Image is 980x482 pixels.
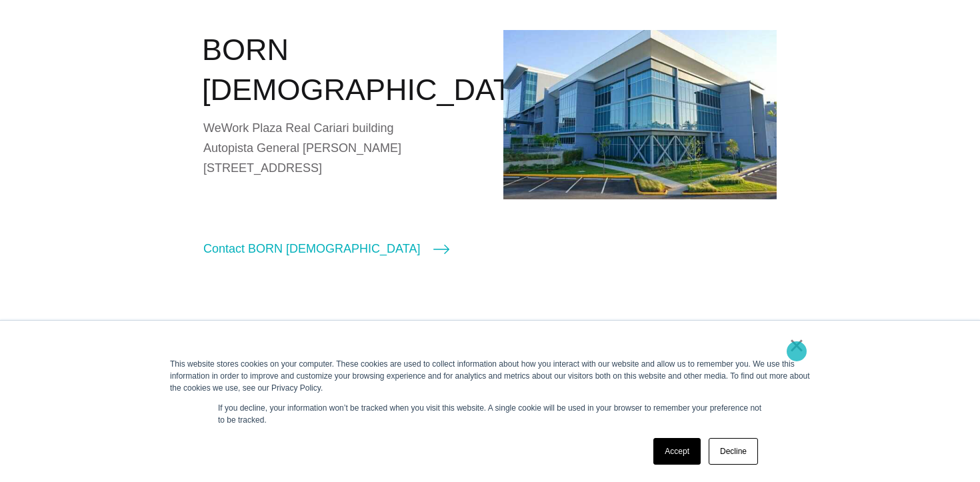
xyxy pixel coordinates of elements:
[202,30,477,111] h2: BORN [DEMOGRAPHIC_DATA]
[203,239,449,258] a: Contact BORN [DEMOGRAPHIC_DATA]
[789,339,805,351] a: ×
[653,438,701,465] a: Accept
[709,438,758,465] a: Decline
[170,358,810,394] div: This website stores cookies on your computer. These cookies are used to collect information about...
[129,312,852,393] h2: Please contact us for details on our direct presence in the following countries:
[218,402,762,426] p: If you decline, your information won’t be tracked when you visit this website. A single cookie wi...
[203,118,477,178] div: WeWork Plaza Real Cariari building Autopista General [PERSON_NAME] [STREET_ADDRESS]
